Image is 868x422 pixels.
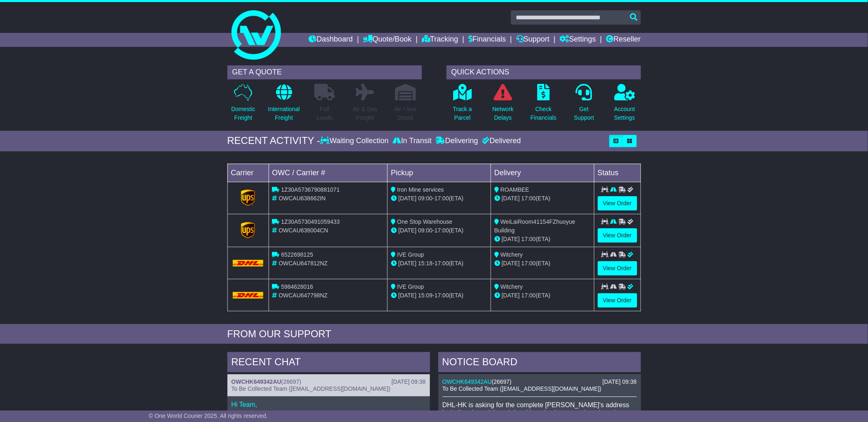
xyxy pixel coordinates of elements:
[494,378,510,385] span: 26697
[232,378,281,385] a: OWCHK649342AU
[435,227,449,234] span: 17:00
[574,105,594,122] p: Get Support
[494,291,591,300] div: (ETA)
[149,413,268,419] span: © One World Courier 2025. All rights reserved.
[502,195,520,202] span: [DATE]
[232,401,426,408] p: Hi Team,
[227,65,422,79] div: GET A QUOTE
[516,33,550,47] a: Support
[227,164,269,182] td: Carrier
[501,283,523,290] span: Witchery
[494,194,591,203] div: (ETA)
[522,292,536,299] span: 17:00
[531,105,557,122] p: Check Financials
[283,378,299,385] span: 26697
[560,33,596,47] a: Settings
[241,222,255,239] img: GetCarrierServiceLogo
[418,260,433,267] span: 15:18
[397,186,444,193] span: Iron Mine services
[278,292,328,299] span: OWCAU647798NZ
[391,226,487,235] div: - (ETA)
[468,33,506,47] a: Financials
[492,83,514,127] a: NetworkDelays
[391,137,434,146] div: In Transit
[268,83,300,127] a: InternationalFreight
[447,65,641,79] div: QUICK ACTIONS
[395,105,417,122] p: Air / Sea Depot
[227,135,321,147] div: RECENT ACTIVITY -
[522,236,536,242] span: 17:00
[442,378,492,385] a: OWCHK649342AU
[391,194,487,203] div: - (ETA)
[453,105,472,122] p: Track a Parcel
[442,378,637,385] div: ( )
[435,195,449,202] span: 17:00
[606,33,641,47] a: Reseller
[480,137,521,146] div: Delivered
[598,228,637,243] a: View Order
[434,137,480,146] div: Delivering
[278,260,328,267] span: OWCAU647812NZ
[494,259,591,268] div: (ETA)
[494,235,591,243] div: (ETA)
[281,283,313,290] span: 5984628016
[491,164,594,182] td: Delivery
[418,227,433,234] span: 09:00
[233,260,264,267] img: DHL.png
[522,260,536,267] span: 17:00
[398,227,416,234] span: [DATE]
[320,137,391,146] div: Waiting Collection
[363,33,412,47] a: Quote/Book
[435,292,449,299] span: 17:00
[422,33,458,47] a: Tracking
[227,352,430,374] div: RECENT CHAT
[232,385,391,392] span: To Be Collected Team ([EMAIL_ADDRESS][DOMAIN_NAME])
[241,190,255,206] img: GetCarrierServiceLogo
[438,352,641,374] div: NOTICE BOARD
[594,164,641,182] td: Status
[281,186,339,193] span: 1Z30A5736790881071
[501,186,529,193] span: ROAMBEE
[530,83,557,127] a: CheckFinancials
[494,218,576,234] span: WeiLaiRoom41154FZhuoyue Building
[281,218,339,225] span: 1Z30A5730491059433
[309,33,353,47] a: Dashboard
[314,105,335,122] p: Full Loads
[268,105,300,122] p: International Freight
[231,83,255,127] a: DomesticFreight
[398,260,416,267] span: [DATE]
[614,83,636,127] a: AccountSettings
[492,105,513,122] p: Network Delays
[418,292,433,299] span: 15:09
[227,328,641,340] div: FROM OUR SUPPORT
[397,283,424,290] span: IVE Group
[232,378,426,385] div: ( )
[391,378,426,385] div: [DATE] 09:38
[502,260,520,267] span: [DATE]
[614,105,635,122] p: Account Settings
[398,195,416,202] span: [DATE]
[397,251,424,258] span: IVE Group
[278,227,328,234] span: OWCAU638004CN
[522,195,536,202] span: 17:00
[602,378,636,385] div: [DATE] 09:38
[391,291,487,300] div: - (ETA)
[453,83,473,127] a: Track aParcel
[278,195,325,202] span: OWCAU638662IN
[573,83,594,127] a: GetSupport
[598,261,637,276] a: View Order
[388,164,491,182] td: Pickup
[233,292,264,299] img: DHL.png
[502,236,520,242] span: [DATE]
[391,259,487,268] div: - (ETA)
[418,195,433,202] span: 09:00
[269,164,388,182] td: OWC / Carrier #
[398,292,416,299] span: [DATE]
[231,105,255,122] p: Domestic Freight
[442,385,601,392] span: To Be Collected Team ([EMAIL_ADDRESS][DOMAIN_NAME])
[397,218,452,225] span: One Stop Warehouse
[501,251,523,258] span: Witchery
[435,260,449,267] span: 17:00
[353,105,377,122] p: Air & Sea Freight
[281,251,313,258] span: 6522698125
